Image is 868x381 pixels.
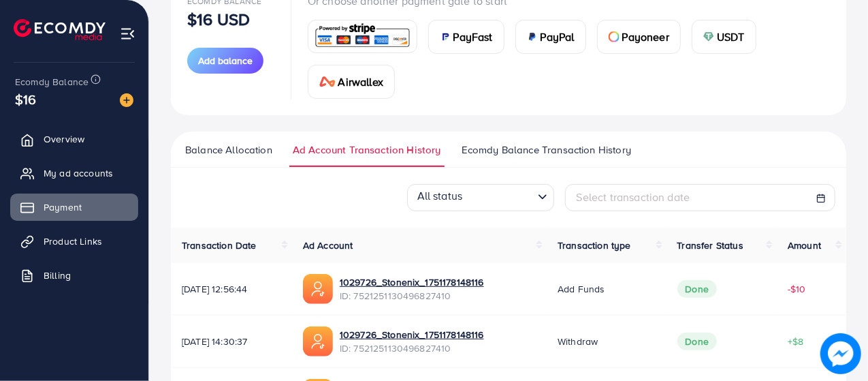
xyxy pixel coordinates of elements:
[338,74,383,90] span: Airwallex
[187,48,263,74] button: Add balance
[415,185,466,207] span: All status
[541,29,575,45] span: PayPal
[462,142,631,157] span: Ecomdy Balance Transaction History
[182,335,281,348] span: [DATE] 14:30:37
[182,239,257,252] span: Transaction Date
[677,239,743,252] span: Transfer Status
[340,341,484,355] span: ID: 7521251130496827410
[692,20,756,54] a: cardUSDT
[10,194,138,221] a: Payment
[293,142,441,157] span: Ad Account Transaction History
[677,333,718,350] span: Done
[44,234,102,248] span: Product Links
[312,22,413,51] img: card
[788,335,803,348] span: +$8
[120,93,133,107] img: image
[622,29,669,45] span: Payoneer
[558,335,598,348] span: Withdraw
[10,262,138,289] a: Billing
[558,239,631,252] span: Transaction type
[303,274,333,304] img: ic-ads-acc.e4c84228.svg
[597,20,681,54] a: cardPayoneer
[319,76,336,87] img: card
[120,26,135,42] img: menu
[15,89,36,109] span: $16
[10,228,138,255] a: Product Links
[10,159,138,187] a: My ad accounts
[185,142,272,157] span: Balance Allocation
[407,184,554,211] div: Search for option
[677,280,718,298] span: Done
[577,189,690,204] span: Select transaction date
[453,29,493,45] span: PayFast
[14,19,106,40] img: logo
[182,282,281,296] span: [DATE] 12:56:44
[303,239,353,252] span: Ad Account
[10,125,138,153] a: Overview
[187,11,250,27] p: $16 USD
[558,282,605,296] span: Add funds
[303,326,333,356] img: ic-ads-acc.e4c84228.svg
[440,31,451,42] img: card
[44,200,82,214] span: Payment
[340,328,484,341] a: 1029726_Stonenix_1751178148116
[340,275,484,289] a: 1029726_Stonenix_1751178148116
[717,29,745,45] span: USDT
[788,239,821,252] span: Amount
[44,132,84,146] span: Overview
[527,31,538,42] img: card
[15,75,89,89] span: Ecomdy Balance
[466,185,532,207] input: Search for option
[515,20,586,54] a: cardPayPal
[788,282,806,296] span: -$10
[609,31,620,42] img: card
[308,65,395,99] a: cardAirwallex
[428,20,504,54] a: cardPayFast
[703,31,714,42] img: card
[340,289,484,303] span: ID: 7521251130496827410
[198,54,253,67] span: Add balance
[822,335,860,373] img: image
[44,166,113,180] span: My ad accounts
[44,269,71,282] span: Billing
[308,20,417,53] a: card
